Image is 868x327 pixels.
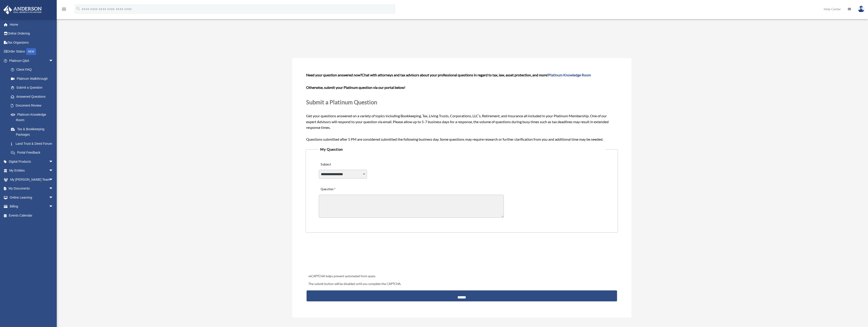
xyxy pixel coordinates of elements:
a: Land Trust & Deed Forum [6,139,60,148]
a: Home [3,20,60,29]
div: NEW [26,48,36,55]
div: reCAPTCHA helps prevent automated form spam. [307,274,617,279]
span: Chat with attorneys and tax advisors about your professional questions in regard to tax, law, ass... [362,73,591,77]
span: arrow_drop_down [49,202,58,211]
a: Platinum Q&Aarrow_drop_down [3,56,60,65]
a: Order StatusNEW [3,47,60,56]
i: menu [61,6,67,12]
iframe: reCAPTCHA [307,247,376,265]
span: arrow_drop_down [49,56,58,65]
a: Online Learningarrow_drop_down [3,193,60,202]
img: Anderson Advisors Platinum Portal [2,5,43,14]
a: Platinum Walkthrough [6,74,60,83]
a: Online Ordering [3,29,60,38]
a: My [PERSON_NAME] Teamarrow_drop_down [3,175,60,184]
i: search [76,6,81,11]
a: Events Calendar [3,211,60,220]
span: arrow_drop_down [49,175,58,184]
label: Subject [319,161,362,168]
b: Otherwise, submit your Platinum question via our portal below! [306,85,405,90]
img: User Pic [858,6,865,12]
a: Platinum Knowledge Room [6,110,60,125]
a: Platinum Knowledge Room [548,73,591,77]
a: Digital Productsarrow_drop_down [3,157,60,166]
a: My Documentsarrow_drop_down [3,184,60,193]
span: arrow_drop_down [49,166,58,175]
a: Tax Organizers [3,38,60,47]
span: Get your questions answered on a variety of topics including Bookkeeping, Tax, Living Trusts, Cor... [306,73,617,141]
label: Question [319,186,354,192]
a: Tax & Bookkeeping Packages [6,125,60,139]
span: arrow_drop_down [49,184,58,193]
a: My Entitiesarrow_drop_down [3,166,60,175]
a: Answered Questions [6,92,60,101]
span: Submit a Platinum Question [306,99,377,105]
span: Need your question answered now? [306,73,362,77]
div: The submit button will be disabled until you complete the CAPTCHA. [307,281,617,287]
a: Submit a Question [6,83,58,92]
a: Portal Feedback [6,148,60,157]
a: menu [61,8,67,12]
a: Document Review [6,101,60,110]
a: Billingarrow_drop_down [3,202,60,211]
span: arrow_drop_down [49,193,58,202]
legend: My Question [318,146,605,152]
a: Client FAQ [6,65,60,74]
span: arrow_drop_down [49,157,58,166]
